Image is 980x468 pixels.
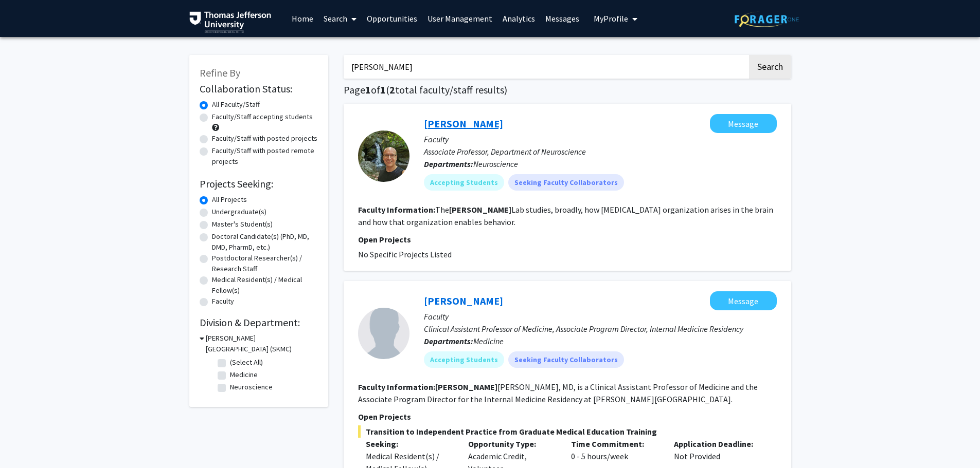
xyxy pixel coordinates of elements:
[365,83,371,96] span: 1
[571,438,658,450] p: Time Commitment:
[230,382,273,392] label: Neuroscience
[473,336,504,346] span: Medicine
[344,55,747,79] input: Search Keywords
[424,133,777,145] p: Faculty
[362,1,422,36] a: Opportunities
[212,111,313,122] label: Faculty/Staff accepting students
[449,204,511,215] b: [PERSON_NAME]
[212,194,247,205] label: All Projects
[435,382,497,392] b: [PERSON_NAME]
[358,204,773,227] fg-read-more: The Lab studies, broadly, how [MEDICAL_DATA] organization arises in the brain and how that organi...
[212,231,318,253] label: Doctoral Candidate(s) (PhD, MD, DMD, PharmD, etc.)
[424,294,503,307] a: [PERSON_NAME]
[212,253,318,274] label: Postdoctoral Researcher(s) / Research Staff
[212,133,317,144] label: Faculty/Staff with posted projects
[749,55,791,79] button: Search
[358,425,777,438] span: Transition to Independent Practice from Graduate Medical Education Training
[735,11,799,27] img: ForagerOne Logo
[358,382,435,392] b: Faculty Information:
[318,1,362,36] a: Search
[200,178,318,190] h2: Projects Seeking:
[422,1,497,36] a: User Management
[424,351,504,368] mat-chip: Accepting Students
[358,249,452,259] span: No Specific Projects Listed
[8,422,44,460] iframe: Chat
[424,323,777,335] p: Clinical Assistant Professor of Medicine, Associate Program Director, Internal Medicine Residency
[287,1,318,36] a: Home
[389,83,395,96] span: 2
[424,336,473,346] b: Departments:
[497,1,540,36] a: Analytics
[212,219,273,230] label: Master's Student(s)
[508,174,624,191] mat-chip: Seeking Faculty Collaborators
[200,83,318,95] h2: Collaboration Status:
[710,291,777,310] button: Message Timothy Kuchera
[230,357,263,368] label: (Select All)
[366,438,453,450] p: Seeking:
[200,66,240,79] span: Refine By
[358,204,435,215] b: Faculty Information:
[212,274,318,296] label: Medical Resident(s) / Medical Fellow(s)
[189,11,272,33] img: Thomas Jefferson University Logo
[212,99,260,110] label: All Faculty/Staff
[468,438,556,450] p: Opportunity Type:
[212,207,266,217] label: Undergraduate(s)
[358,382,758,404] fg-read-more: [PERSON_NAME], MD, is a Clinical Assistant Professor of Medicine and the Associate Program Direct...
[200,316,318,329] h2: Division & Department:
[424,117,503,130] a: [PERSON_NAME]
[344,84,791,96] h1: Page of ( total faculty/staff results)
[358,410,777,423] p: Open Projects
[424,159,473,169] b: Departments:
[212,145,318,167] label: Faculty/Staff with posted remote projects
[380,83,386,96] span: 1
[710,114,777,133] button: Message Timothy Mosca
[212,296,234,307] label: Faculty
[230,369,258,380] label: Medicine
[594,13,628,24] span: My Profile
[358,233,777,246] p: Open Projects
[674,438,761,450] p: Application Deadline:
[473,159,518,169] span: Neuroscience
[424,145,777,158] p: Associate Professor, Department of Neuroscience
[424,174,504,191] mat-chip: Accepting Students
[424,310,777,323] p: Faculty
[508,351,624,368] mat-chip: Seeking Faculty Collaborators
[540,1,584,36] a: Messages
[206,333,318,354] h3: [PERSON_NAME][GEOGRAPHIC_DATA] (SKMC)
